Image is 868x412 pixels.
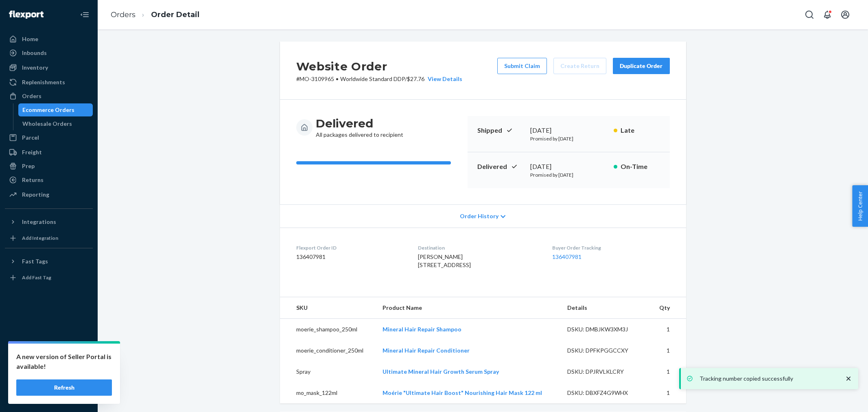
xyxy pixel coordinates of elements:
dt: Buyer Order Tracking [552,244,669,251]
p: # MO-3109965 / $27.76 [296,75,462,83]
button: Integrations [5,215,93,228]
span: [PERSON_NAME] [STREET_ADDRESS] [418,253,471,268]
p: Delivered [477,162,524,171]
div: Inbounds [22,49,47,57]
div: Add Integration [22,234,58,241]
a: Inbounds [5,46,93,59]
span: • [336,75,339,82]
a: 136407981 [552,253,582,260]
p: On-Time [621,162,660,171]
div: DSKU: DBXFZ4G9WHX [567,389,644,397]
a: Replenishments [5,76,93,89]
div: Wholesale Orders [22,120,72,128]
ol: breadcrumbs [104,3,206,27]
th: Product Name [376,297,561,319]
a: Returns [5,173,93,186]
div: Home [22,35,38,43]
a: Add Integration [5,232,93,245]
th: SKU [280,297,376,319]
button: Open notifications [819,7,835,23]
div: Replenishments [22,78,65,86]
span: Order History [460,212,498,220]
div: Orders [22,92,42,100]
td: mo_mask_122ml [280,382,376,403]
a: Mineral Hair Repair Shampoo [383,326,461,333]
h3: Delivered [316,116,403,131]
a: Settings [5,348,93,361]
dt: Flexport Order ID [296,244,405,251]
div: Returns [22,176,44,184]
a: Home [5,33,93,46]
a: Add Fast Tag [5,271,93,284]
button: Refresh [16,379,112,396]
a: Ecommerce Orders [18,103,93,116]
a: Mineral Hair Repair Conditioner [383,347,470,354]
td: moerie_shampoo_250ml [280,319,376,340]
a: Parcel [5,131,93,144]
td: 1 [650,361,686,382]
th: Details [561,297,650,319]
img: Flexport logo [9,11,44,19]
p: Late [621,126,660,135]
span: Worldwide Standard DDP [340,75,405,82]
div: DSKU: DMBJKW3XM3J [567,325,644,333]
h2: Website Order [296,58,462,75]
div: All packages delivered to recipient [316,116,403,139]
a: Freight [5,146,93,159]
td: 1 [650,340,686,361]
div: Reporting [22,191,49,199]
td: moerie_conditioner_250ml [280,340,376,361]
p: Shipped [477,126,524,135]
button: View Details [424,75,462,83]
div: DSKU: DPJRVLKLCRY [567,368,644,376]
div: Prep [22,162,35,170]
a: Ultimate Mineral Hair Growth Serum Spray [383,368,499,375]
a: Moérie "Ultimate Hair Boost" Nourishing Hair Mask 122 ml [383,389,542,396]
button: Create Return [553,58,606,74]
a: Inventory [5,61,93,74]
div: [DATE] [530,126,607,135]
a: Order Detail [151,10,199,19]
div: Integrations [22,218,56,226]
button: Fast Tags [5,255,93,268]
dd: 136407981 [296,253,405,261]
button: Open account menu [837,7,853,23]
th: Qty [650,297,686,319]
a: Reporting [5,188,93,201]
div: Fast Tags [22,257,48,265]
svg: close toast [844,375,853,383]
div: Ecommerce Orders [22,106,74,114]
a: Help Center [5,375,93,388]
button: Close Navigation [77,7,93,23]
a: Orders [5,90,93,103]
div: Parcel [22,134,39,142]
dt: Destination [418,244,539,251]
p: Promised by [DATE] [530,171,607,178]
button: Open Search Box [801,7,818,23]
div: DSKU: DPFKPGGCCXY [567,346,644,355]
a: Wholesale Orders [18,117,93,130]
div: [DATE] [530,162,607,171]
p: Tracking number copied successfully [700,375,836,383]
a: Prep [5,160,93,173]
div: Duplicate Order [620,62,663,70]
div: Freight [22,148,42,156]
td: Spray [280,361,376,382]
div: Inventory [22,64,48,72]
p: A new version of Seller Portal is available! [16,352,112,371]
button: Give Feedback [5,389,93,402]
td: 1 [650,382,686,403]
a: Orders [111,10,136,19]
button: Submit Claim [497,58,547,74]
p: Promised by [DATE] [530,135,607,142]
button: Help Center [852,185,868,227]
div: Add Fast Tag [22,274,51,281]
button: Duplicate Order [613,58,670,74]
a: Talk to Support [5,362,93,375]
td: 1 [650,319,686,340]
